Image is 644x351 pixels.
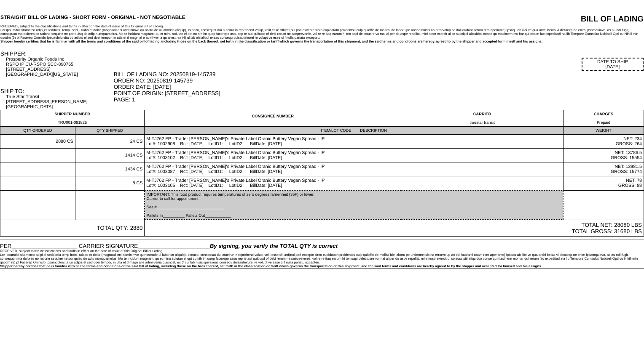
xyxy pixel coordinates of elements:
td: NET: 234 GROSS: 264 [563,135,644,149]
div: BILL OF LADING NO: 20250819-145739 ORDER NO: 20250819-145739 ORDER DATE: [DATE] POINT OF ORIGIN: ... [114,71,644,103]
td: NET: 13786.5 GROSS: 15554 [563,149,644,162]
td: 8 CS [75,176,145,191]
span: By signing, you verify the TOTAL QTY is correct [210,243,338,249]
td: CONSIGNEE NUMBER [145,110,401,127]
div: TRU001-081825 [2,120,142,125]
td: QTY ORDERED [0,127,75,135]
div: Shipper hereby certifies that he is familiar with all the terms and conditions of the said bill o... [0,40,644,43]
td: NET: 78 GROSS: 88 [563,176,644,191]
td: WEIGHT [563,127,644,135]
div: True Star Transit [STREET_ADDRESS][PERSON_NAME] [GEOGRAPHIC_DATA] [6,94,113,109]
td: TOTAL NET: 28080 LBS TOTAL GROSS: 31680 LBS [145,220,644,237]
td: TOTAL QTY: 2880 [0,220,145,237]
td: M-TJ762 FP - Trader [PERSON_NAME]'s Private Label Oranic Buttery Vegan Spread - IP Lot#: 1003087 ... [145,162,563,176]
td: 1434 CS [75,162,145,176]
td: CHARGES [563,110,644,127]
td: M-TJ762 FP - Trader [PERSON_NAME]'s Private Label Oranic Buttery Vegan Spread - IP Lot#: 1002908 ... [145,135,563,149]
td: M-TJ762 FP - Trader [PERSON_NAME]'s Private Label Oranic Buttery Vegan Spread - IP Lot#: 1003102 ... [145,149,563,162]
div: truestar transit [403,120,561,125]
div: Prepaid [565,120,642,125]
td: SHIPPER NUMBER [0,110,145,127]
td: ITEM/LOT CODE DESCRIPTION [145,127,563,135]
td: CARRIER [401,110,563,127]
div: SHIPPER: [0,51,113,57]
td: NET: 13981.5 GROSS: 15774 [563,162,644,176]
div: DATE TO SHIP [DATE] [582,58,644,71]
div: SHIP TO: [0,88,113,94]
td: IMPORTANT: This food product requires temperatures of zero degrees fahrenheit (35F) or lower. Car... [145,190,563,220]
td: 2880 CS [0,135,75,149]
td: QTY SHIPPED [75,127,145,135]
div: BILL OF LADING [471,14,644,24]
td: 24 CS [75,135,145,149]
td: 1414 CS [75,149,145,162]
td: M-TJ762 FP - Trader [PERSON_NAME]'s Private Label Oranic Buttery Vegan Spread - IP Lot#: 1003105 ... [145,176,563,191]
div: Prosperity Organic Foods Inc RSPO IP CU-RSPO SCC-890765 [STREET_ADDRESS] [GEOGRAPHIC_DATA][US_STATE] [6,57,113,77]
